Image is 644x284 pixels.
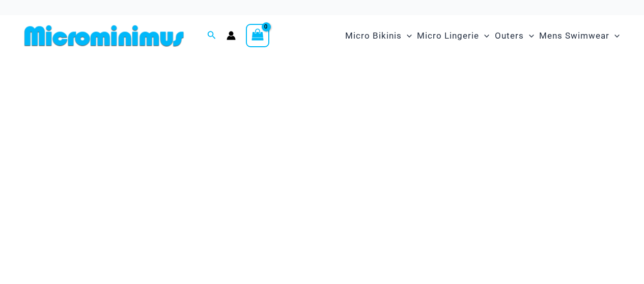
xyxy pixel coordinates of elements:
[417,23,479,49] span: Micro Lingerie
[402,23,412,49] span: Menu Toggle
[246,24,269,47] a: View Shopping Cart, empty
[537,20,622,51] a: Mens SwimwearMenu ToggleMenu Toggle
[414,20,492,51] a: Micro LingerieMenu ToggleMenu Toggle
[609,23,620,49] span: Menu Toggle
[207,29,216,42] a: Search icon link
[345,23,402,49] span: Micro Bikinis
[341,19,624,53] nav: Site Navigation
[227,31,236,40] a: Account icon link
[20,24,188,47] img: MM SHOP LOGO FLAT
[539,23,609,49] span: Mens Swimwear
[495,23,524,49] span: Outers
[492,20,537,51] a: OutersMenu ToggleMenu Toggle
[524,23,534,49] span: Menu Toggle
[479,23,489,49] span: Menu Toggle
[343,20,414,51] a: Micro BikinisMenu ToggleMenu Toggle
